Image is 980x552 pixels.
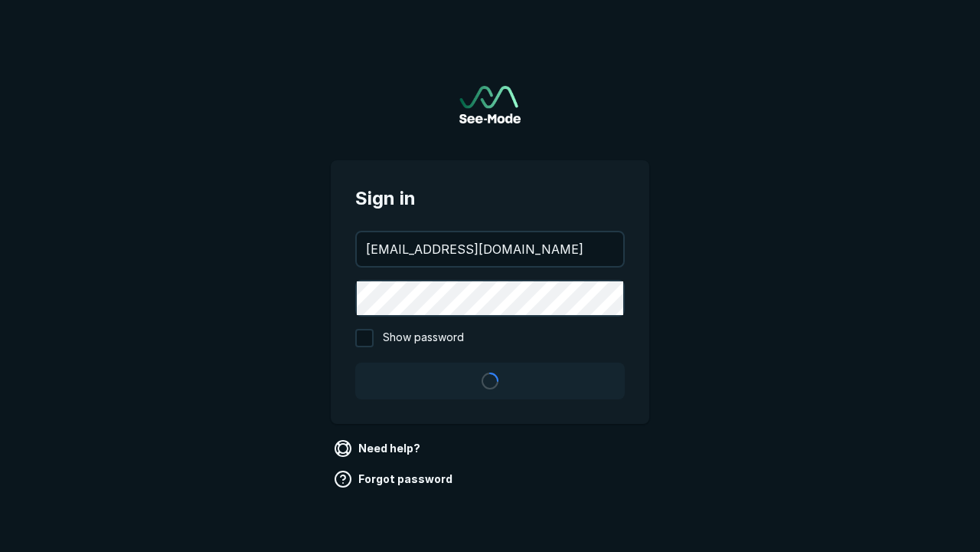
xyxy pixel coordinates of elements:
img: See-Mode Logo [459,86,521,123]
input: your@email.com [357,232,623,266]
span: Show password [383,329,464,347]
span: Sign in [355,185,625,212]
a: Forgot password [331,467,459,491]
a: Need help? [331,436,426,461]
a: Go to sign in [459,86,521,123]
